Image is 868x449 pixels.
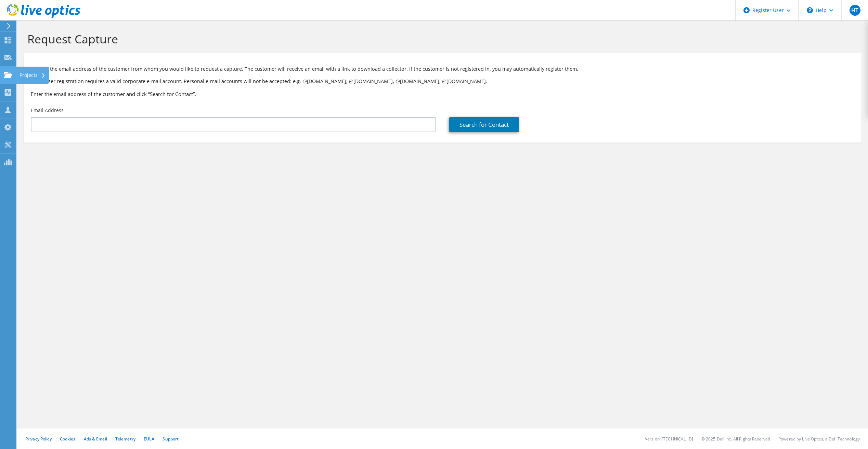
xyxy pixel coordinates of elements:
[645,436,693,442] li: Version: [TECHNICAL_ID]
[84,436,107,442] a: Ads & Email
[778,436,860,442] li: Powered by Live Optics, a Dell Technology
[144,436,154,442] a: EULA
[115,436,135,442] a: Telemetry
[60,436,76,442] a: Cookies
[31,78,854,85] p: Note: User registration requires a valid corporate e-mail account. Personal e-mail accounts will ...
[31,107,64,114] label: Email Address
[701,436,770,442] li: © 2025 Dell Inc. All Rights Reserved
[449,117,519,132] a: Search for Contact
[850,5,860,16] span: HT
[16,67,49,84] div: Projects
[31,65,854,73] p: Provide the email address of the customer from whom you would like to request a capture. The cust...
[163,436,179,442] a: Support
[25,436,52,442] a: Privacy Policy
[31,90,854,98] h3: Enter the email address of the customer and click “Search for Contact”.
[27,32,854,46] h1: Request Capture
[807,7,813,13] svg: \n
